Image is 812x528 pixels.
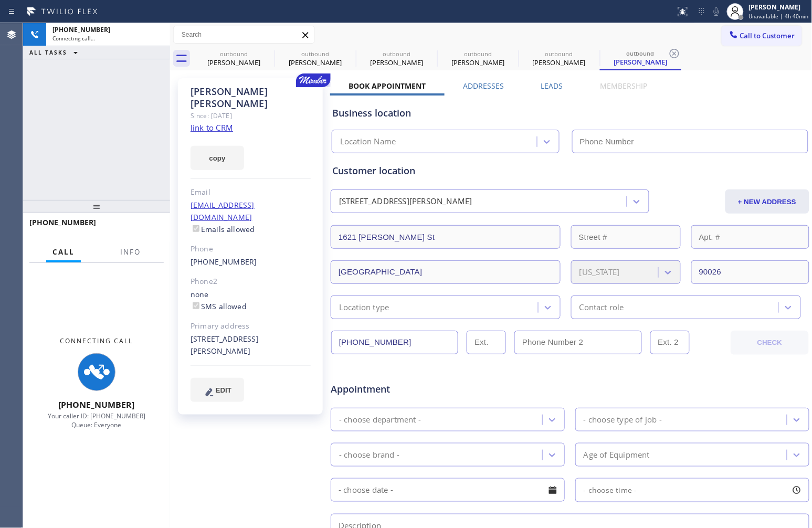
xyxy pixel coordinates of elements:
div: - choose brand - [339,449,399,461]
input: Apt. # [691,225,809,249]
div: outbound [438,50,518,58]
div: outbound [276,50,355,58]
div: - choose department - [339,414,421,426]
div: Location type [339,301,389,313]
label: Emails allowed [191,224,255,234]
span: ALL TASKS [29,49,67,56]
div: outbound [194,50,273,58]
input: Phone Number [572,130,808,153]
a: link to CRM [191,122,233,133]
div: [PERSON_NAME] [357,58,436,67]
div: outbound [601,49,680,57]
span: EDIT [216,386,231,394]
div: [PERSON_NAME] [PERSON_NAME] [191,86,311,110]
div: outbound [520,50,599,58]
input: ZIP [691,260,809,284]
label: Addresses [463,81,504,91]
span: Call to Customer [740,31,795,40]
label: SMS allowed [191,301,247,311]
span: Call [52,247,75,257]
span: [PHONE_NUMBER] [52,25,110,34]
input: Ext. 2 [650,331,690,354]
button: + NEW ADDRESS [725,189,809,214]
input: City [331,260,561,284]
div: outbound [357,50,436,58]
button: Info [114,242,147,262]
div: [STREET_ADDRESS][PERSON_NAME] [339,196,472,208]
input: SMS allowed [193,302,199,309]
div: Since: [DATE] [191,110,311,122]
div: [PERSON_NAME] [601,57,680,67]
span: Info [120,247,141,257]
span: [PHONE_NUMBER] [59,399,135,410]
input: Search [174,26,314,43]
div: Location Name [340,136,396,148]
input: Street # [571,225,681,249]
div: Nancy Dubinsky [601,47,680,69]
span: Connecting call… [52,35,95,42]
div: Nancy Dubinsky [438,47,518,70]
button: CHECK [731,331,808,355]
div: [PERSON_NAME] [749,3,809,12]
div: Contact role [579,301,624,313]
button: ALL TASKS [23,46,88,59]
label: Leads [541,81,563,91]
div: [PERSON_NAME] [438,58,518,67]
input: Address [331,225,561,249]
input: Phone Number 2 [514,331,641,354]
div: [PERSON_NAME] [276,58,355,67]
input: Ext. [467,331,506,354]
label: Book Appointment [349,81,426,91]
input: Emails allowed [193,225,199,232]
div: [PERSON_NAME] [520,58,599,67]
div: Primary address [191,320,311,332]
button: EDIT [191,378,244,402]
div: Customer location [332,164,808,178]
div: Age of Equipment [584,449,650,461]
div: Email [191,186,311,198]
span: Unavailable | 4h 40min [749,13,809,20]
div: Nancy Dubinsky [357,47,436,70]
div: Xin Xin [194,47,273,70]
span: Appointment [331,382,489,396]
label: Membership [600,81,647,91]
span: Your caller ID: [PHONE_NUMBER] Queue: Everyone [48,411,145,429]
a: [PHONE_NUMBER] [191,257,257,267]
div: - choose type of job - [584,414,662,426]
div: [PERSON_NAME] [194,58,273,67]
span: - choose time - [584,485,637,495]
span: Connecting Call [60,336,133,345]
button: Call [46,242,81,262]
a: [EMAIL_ADDRESS][DOMAIN_NAME] [191,200,255,222]
div: Nancy Dubinsky [520,47,599,70]
input: - choose date - [331,478,565,502]
input: Phone Number [331,331,458,354]
div: Phone2 [191,276,311,288]
div: Phone [191,243,311,255]
span: [PHONE_NUMBER] [29,217,96,227]
button: Mute [709,4,724,19]
button: copy [191,146,244,170]
div: [STREET_ADDRESS][PERSON_NAME] [191,333,311,357]
button: Call to Customer [722,26,802,46]
div: Nancy Dubinsky [276,47,355,70]
div: Business location [332,106,808,120]
div: none [191,289,311,313]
